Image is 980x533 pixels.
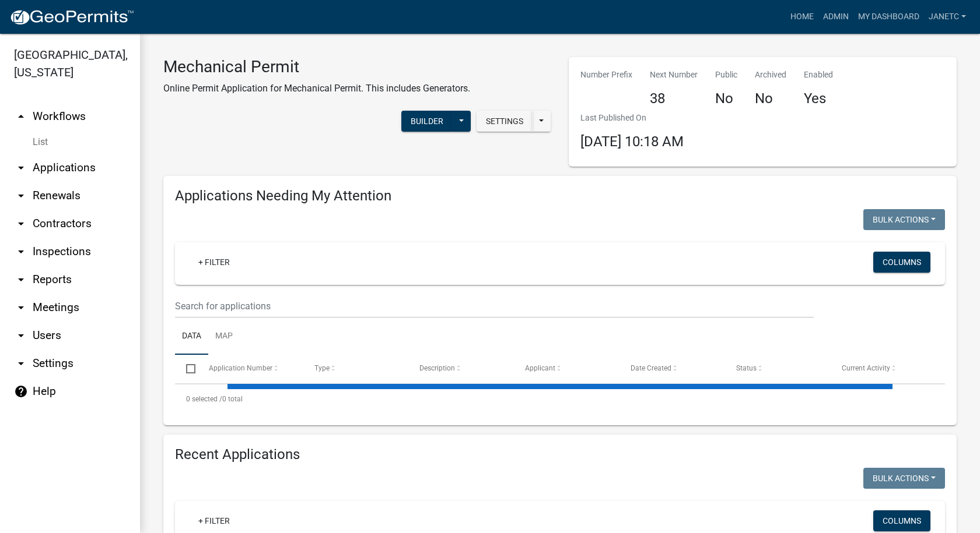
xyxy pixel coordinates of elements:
[525,364,555,372] span: Applicant
[401,111,453,132] button: Builder
[715,90,737,107] h4: No
[14,301,28,315] i: arrow_drop_down
[303,355,408,383] datatable-header-cell: Type
[631,364,671,372] span: Date Created
[14,384,28,398] i: help
[175,355,197,383] datatable-header-cell: Select
[14,217,28,231] i: arrow_drop_down
[804,90,833,107] h4: Yes
[619,355,725,383] datatable-header-cell: Date Created
[14,329,28,343] i: arrow_drop_down
[514,355,619,383] datatable-header-cell: Applicant
[163,57,470,77] h3: Mechanical Permit
[14,245,28,259] i: arrow_drop_down
[189,510,239,531] a: + Filter
[786,6,818,28] a: Home
[818,6,853,28] a: Admin
[580,69,632,81] p: Number Prefix
[650,69,698,81] p: Next Number
[873,510,930,531] button: Columns
[408,355,514,383] datatable-header-cell: Description
[175,446,945,463] h4: Recent Applications
[197,355,303,383] datatable-header-cell: Application Number
[755,90,786,107] h4: No
[863,209,945,230] button: Bulk Actions
[14,189,28,203] i: arrow_drop_down
[189,252,239,273] a: + Filter
[163,82,470,96] p: Online Permit Application for Mechanical Permit. This includes Generators.
[175,294,814,318] input: Search for applications
[873,252,930,273] button: Columns
[14,110,28,123] i: arrow_drop_up
[736,364,757,372] span: Status
[175,188,945,204] h4: Applications Needing My Attention
[755,69,786,81] p: Archived
[14,273,28,287] i: arrow_drop_down
[175,318,208,355] a: Data
[804,69,833,81] p: Enabled
[863,468,945,489] button: Bulk Actions
[842,364,890,372] span: Current Activity
[580,112,684,124] p: Last Published On
[186,395,222,403] span: 0 selected /
[419,364,455,372] span: Description
[853,6,924,28] a: My Dashboard
[208,318,240,355] a: Map
[650,90,698,107] h4: 38
[924,6,971,28] a: JanetC
[715,69,737,81] p: Public
[580,133,684,150] span: [DATE] 10:18 AM
[14,356,28,370] i: arrow_drop_down
[725,355,831,383] datatable-header-cell: Status
[314,364,330,372] span: Type
[831,355,936,383] datatable-header-cell: Current Activity
[209,364,272,372] span: Application Number
[477,111,533,132] button: Settings
[175,384,945,414] div: 0 total
[14,161,28,175] i: arrow_drop_down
